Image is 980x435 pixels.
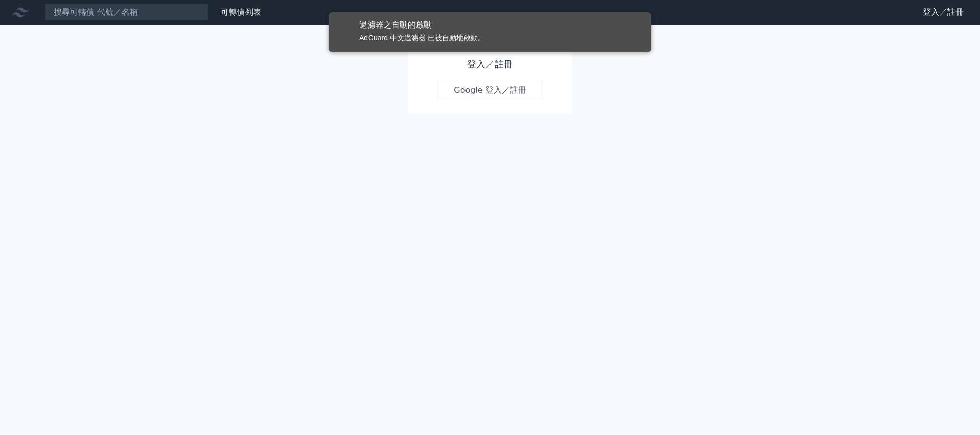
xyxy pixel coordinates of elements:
[45,4,208,21] input: 搜尋可轉債 代號／名稱
[220,7,261,17] a: 可轉債列表
[359,12,563,23] div: 過濾器之自動的啟動
[915,4,972,20] a: 登入／註冊
[437,80,543,101] a: Google 登入／註冊
[359,23,621,36] div: AdGuard 中文過濾器 已被自動地啟動。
